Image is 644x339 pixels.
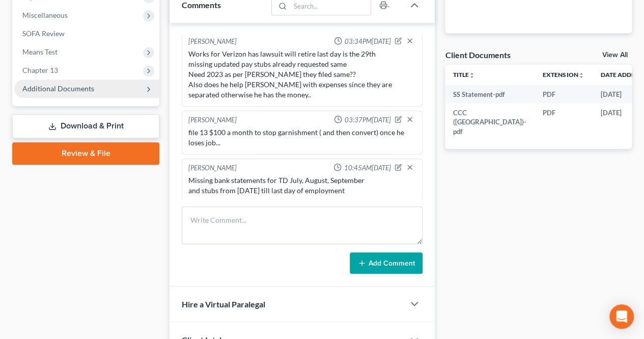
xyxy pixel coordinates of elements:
[578,72,584,79] i: unfold_more
[445,49,510,60] div: Client Documents
[350,252,423,274] button: Add Comment
[188,163,237,173] div: [PERSON_NAME]
[188,49,416,100] div: Works for Verizon has lawsuit will retire last day is the 29th missing updated pay stubs already ...
[535,103,592,141] td: PDF
[22,47,58,56] span: Means Test
[344,37,390,46] span: 03:34PM[DATE]
[188,127,416,148] div: file 13 $100 a month to stop garnishment ( and then convert) once he loses job...
[453,71,475,79] a: Titleunfold_more
[188,115,237,125] div: [PERSON_NAME]
[12,142,159,165] a: Review & File
[344,163,390,173] span: 10:45AM[DATE]
[22,29,65,38] span: SOFA Review
[445,85,535,103] td: SS Statement-pdf
[543,71,584,79] a: Extensionunfold_more
[22,66,58,74] span: Chapter 13
[445,103,535,141] td: CCC ([GEOGRAPHIC_DATA])-pdf
[609,304,634,329] div: Open Intercom Messenger
[469,72,475,79] i: unfold_more
[188,37,237,47] div: [PERSON_NAME]
[14,24,159,43] a: SOFA Review
[344,115,390,125] span: 03:37PM[DATE]
[182,299,265,309] span: Hire a Virtual Paralegal
[602,51,628,59] a: View All
[188,175,416,196] div: Missing bank statements for TD July, August, September and stubs from [DATE] till last day of emp...
[22,84,94,93] span: Additional Documents
[12,114,159,138] a: Download & Print
[535,85,592,103] td: PDF
[22,11,68,19] span: Miscellaneous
